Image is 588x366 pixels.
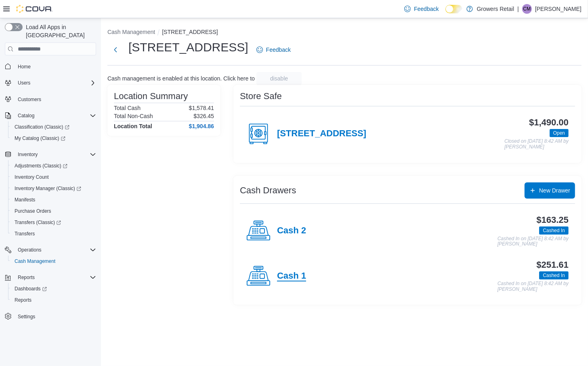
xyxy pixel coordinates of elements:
span: Cash Management [11,256,96,266]
a: Classification (Classic) [11,122,73,132]
nav: An example of EuiBreadcrumbs [107,28,582,38]
a: Transfers (Classic) [11,218,64,227]
input: Dark Mode [445,5,462,13]
h3: $163.25 [537,215,569,225]
a: Manifests [11,195,38,205]
h4: $1,904.86 [189,123,214,129]
button: Inventory [2,149,99,160]
button: disable [256,72,302,85]
nav: Complex example [5,57,96,343]
span: Dashboards [15,286,47,292]
span: Catalog [18,112,34,119]
a: Transfers (Classic) [8,217,99,228]
p: | [517,4,519,14]
a: Settings [15,312,38,322]
a: Adjustments (Classic) [11,161,71,171]
span: Reports [15,273,96,282]
h6: Total Cash [114,105,141,111]
button: Reports [8,294,99,306]
a: Cash Management [11,256,59,266]
span: Home [18,63,31,70]
span: Transfers (Classic) [11,218,96,227]
a: Dashboards [8,283,99,294]
span: Operations [15,245,96,255]
span: Load All Apps in [GEOGRAPHIC_DATA] [23,23,96,39]
h1: [STREET_ADDRESS] [128,39,248,55]
button: Inventory Count [8,171,99,183]
span: Dashboards [11,284,96,294]
a: Inventory Manager (Classic) [8,183,99,194]
button: Inventory [15,150,41,159]
button: [STREET_ADDRESS] [162,29,218,35]
a: Dashboards [11,284,50,294]
button: New Drawer [525,182,575,199]
span: Inventory Manager (Classic) [11,184,96,193]
h6: Total Non-Cash [114,113,153,119]
button: Transfers [8,228,99,239]
span: Open [550,129,569,137]
a: Purchase Orders [11,206,55,216]
button: Reports [2,272,99,283]
h3: Location Summary [114,91,188,101]
a: Adjustments (Classic) [8,160,99,171]
img: Cova [16,5,52,13]
span: Cashed In [543,272,565,279]
span: Transfers (Classic) [15,219,61,226]
span: New Drawer [539,186,570,195]
span: Home [15,61,96,71]
p: Cashed In on [DATE] 8:42 AM by [PERSON_NAME] [498,281,569,292]
p: $1,578.41 [189,105,214,111]
span: Inventory [15,150,96,159]
a: Reports [11,295,35,305]
button: Operations [15,245,45,255]
p: Cashed In on [DATE] 8:42 AM by [PERSON_NAME] [498,236,569,247]
span: Inventory [18,151,38,158]
span: My Catalog (Classic) [11,133,96,143]
a: Customers [15,95,44,104]
h3: $251.61 [537,260,569,270]
button: Cash Management [107,29,155,35]
span: Adjustments (Classic) [15,163,67,169]
button: Customers [2,93,99,105]
a: Classification (Classic) [8,121,99,133]
span: Reports [18,274,35,281]
div: Corina Mayhue [522,4,532,14]
span: Inventory Count [15,174,49,180]
button: Cash Management [8,256,99,267]
span: My Catalog (Classic) [15,135,65,142]
a: Inventory Count [11,172,52,182]
p: $326.45 [193,113,214,119]
span: Catalog [15,111,96,121]
span: Classification (Classic) [15,124,69,130]
span: Inventory Count [11,172,96,182]
p: Closed on [DATE] 8:42 AM by [PERSON_NAME] [504,139,569,150]
span: Inventory Manager (Classic) [15,185,81,192]
span: Settings [15,311,96,322]
p: Cash management is enabled at this location. Click here to [107,75,255,82]
button: Settings [2,311,99,322]
button: Manifests [8,194,99,205]
span: Feedback [414,5,439,13]
span: Cashed In [543,227,565,234]
button: Home [2,60,99,72]
a: My Catalog (Classic) [8,133,99,144]
a: My Catalog (Classic) [11,133,69,143]
p: Growers Retail [477,4,514,14]
h4: [STREET_ADDRESS] [277,129,366,139]
a: Inventory Manager (Classic) [11,184,84,193]
span: Settings [18,313,35,320]
span: Dark Mode [445,13,446,14]
h3: Store Safe [240,91,282,101]
button: Catalog [15,111,38,121]
h4: Location Total [114,123,152,129]
span: Customers [15,94,96,104]
button: Users [2,77,99,89]
button: Reports [15,273,38,282]
span: Purchase Orders [11,206,96,216]
h4: Cash 1 [277,271,306,281]
span: Customers [18,96,41,103]
a: Feedback [253,42,294,58]
span: Classification (Classic) [11,122,96,132]
button: Next [107,42,124,58]
span: Transfers [11,229,96,239]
